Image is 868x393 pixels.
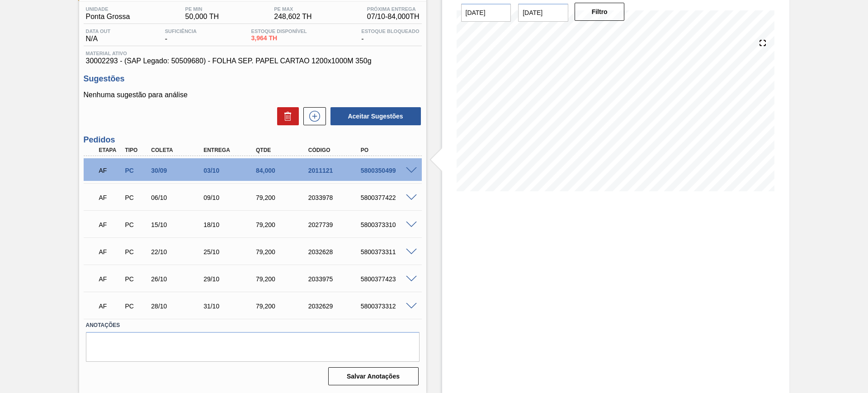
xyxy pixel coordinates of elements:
div: 5800377423 [359,275,417,283]
div: 5800373310 [359,221,417,228]
div: 79,200 [254,194,312,201]
span: PE MIN [185,6,219,12]
span: Estoque Bloqueado [361,28,419,34]
span: 50,000 TH [185,13,219,21]
div: Pedido de Compra [123,275,150,283]
div: 06/10/2025 [149,194,208,201]
div: Aceitar Sugestões [326,106,422,126]
p: Nenhuma sugestão para análise [84,91,422,99]
div: Coleta [149,147,208,153]
div: 79,200 [254,303,312,310]
div: 09/10/2025 [201,194,260,201]
div: 5800350499 [359,167,417,174]
span: PE MAX [274,6,311,12]
h3: Pedidos [84,135,422,145]
input: dd/mm/yyyy [461,4,511,22]
p: AF [99,167,122,174]
div: PO [359,147,417,153]
div: Aguardando Faturamento [97,161,124,180]
p: AF [99,194,122,201]
h3: Sugestões [84,74,422,84]
div: 84,000 [254,167,312,174]
div: 2033975 [306,275,365,283]
span: 3,964 TH [251,35,307,42]
p: AF [99,221,122,228]
span: Próxima Entrega [367,6,420,12]
span: Data out [86,28,111,34]
div: Aguardando Faturamento [97,215,124,235]
div: 26/10/2025 [149,275,208,283]
span: 07/10 - 84,000 TH [367,13,420,21]
div: N/A [84,28,113,43]
input: dd/mm/yyyy [518,4,568,22]
span: Estoque Disponível [251,28,307,34]
p: AF [99,275,122,283]
span: Unidade [86,6,130,12]
div: 79,200 [254,275,312,283]
div: Qtde [254,147,312,153]
label: Anotações [86,319,420,332]
div: Etapa [97,147,124,153]
div: Pedido de Compra [123,167,150,174]
div: - [163,28,199,43]
div: Pedido de Compra [123,303,150,310]
div: Tipo [123,147,150,153]
span: 30002293 - (SAP Legado: 50509680) - FOLHA SEP. PAPEL CARTAO 1200x1000M 350g [86,57,420,65]
div: 79,200 [254,221,312,228]
span: Material ativo [86,51,420,56]
div: Aguardando Faturamento [97,269,124,289]
div: Pedido de Compra [123,221,150,228]
div: Código [306,147,365,153]
div: 5800373312 [359,303,417,310]
div: 5800377422 [359,194,417,201]
span: 248,602 TH [274,13,311,21]
div: Excluir Sugestões [273,107,299,125]
p: AF [99,303,122,310]
span: Ponta Grossa [86,13,130,21]
span: Suficiência [165,28,197,34]
div: 18/10/2025 [201,221,260,228]
div: Entrega [201,147,260,153]
div: Pedido de Compra [123,248,150,256]
div: 29/10/2025 [201,275,260,283]
div: 22/10/2025 [149,248,208,256]
div: Pedido de Compra [123,194,150,201]
div: Aguardando Faturamento [97,296,124,316]
div: 03/10/2025 [201,167,260,174]
button: Aceitar Sugestões [330,107,421,125]
button: Salvar Anotações [328,367,419,385]
div: 30/09/2025 [149,167,208,174]
p: AF [99,248,122,256]
div: Nova sugestão [299,107,326,125]
div: 2011121 [306,167,365,174]
div: 2032629 [306,303,365,310]
div: 15/10/2025 [149,221,208,228]
div: 2033978 [306,194,365,201]
div: 5800373311 [359,248,417,256]
div: 31/10/2025 [201,303,260,310]
div: 2032628 [306,248,365,256]
div: 79,200 [254,248,312,256]
div: Aguardando Faturamento [97,242,124,262]
div: 25/10/2025 [201,248,260,256]
div: Aguardando Faturamento [97,188,124,208]
div: 2027739 [306,221,365,228]
div: - [359,28,421,43]
div: 28/10/2025 [149,303,208,310]
button: Filtro [575,3,625,21]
